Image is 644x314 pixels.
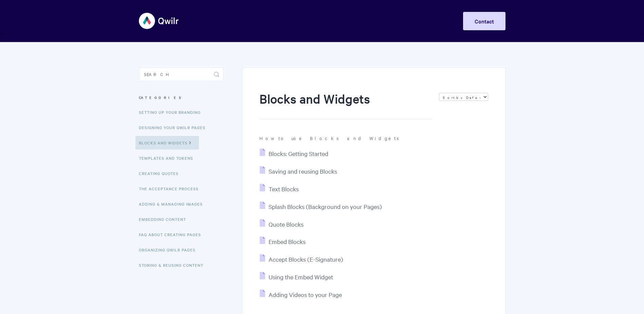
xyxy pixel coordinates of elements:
a: Setting up your Branding [139,105,206,119]
span: Accept Blocks (E-Signature) [269,255,343,263]
h1: Blocks and Widgets [259,90,432,119]
a: Adding Videos to your Page [260,291,342,298]
select: Page reloads on selection [439,93,488,101]
p: How to use Blocks and Widgets [259,135,488,141]
span: Quote Blocks [269,220,303,228]
a: Creating Quotes [139,167,184,180]
a: Accept Blocks (E-Signature) [260,255,343,263]
a: Quote Blocks [260,220,303,228]
span: Using the Embed Widget [269,273,333,281]
a: The Acceptance Process [139,182,204,195]
a: Contact [463,12,505,30]
a: Adding & Managing Images [139,197,208,211]
a: Organizing Qwilr Pages [139,243,201,257]
a: Blocks and Widgets [135,136,199,150]
span: Splash Blocks (Background on your Pages) [269,203,382,210]
span: Blocks: Getting Started [269,150,328,157]
a: Embed Blocks [260,238,306,245]
span: Embed Blocks [269,238,306,245]
a: Storing & Reusing Content [139,258,208,272]
span: Saving and reusing Blocks [269,167,337,175]
img: Qwilr Help Center [139,8,179,34]
h3: Categories [139,91,223,104]
a: Text Blocks [260,185,299,193]
span: Adding Videos to your Page [269,291,342,298]
a: Saving and reusing Blocks [260,167,337,175]
span: Text Blocks [269,185,299,193]
a: Using the Embed Widget [260,273,333,281]
a: Embedding Content [139,212,191,226]
a: Blocks: Getting Started [260,150,328,157]
a: FAQ About Creating Pages [139,228,206,241]
a: Designing Your Qwilr Pages [139,121,210,134]
a: Splash Blocks (Background on your Pages) [260,203,382,210]
a: Templates and Tokens [139,151,198,165]
input: Search [139,68,223,81]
